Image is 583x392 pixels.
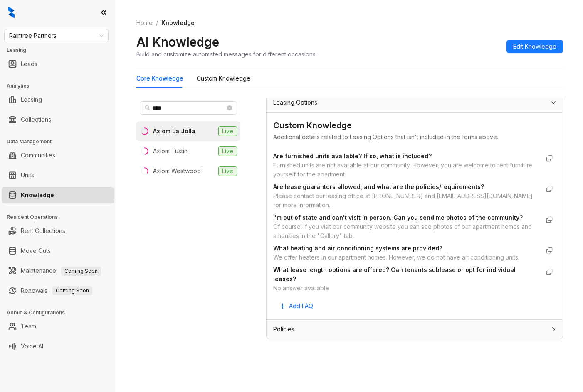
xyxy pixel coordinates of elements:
img: logo [8,7,15,18]
span: Edit Knowledge [513,42,556,51]
span: Policies [273,325,294,334]
li: Maintenance [2,262,114,279]
li: Leads [2,56,114,72]
li: Knowledge [2,187,114,203]
h2: AI Knowledge [136,34,219,50]
h3: Resident Operations [7,213,116,221]
a: Move Outs [21,243,51,259]
h3: Admin & Configurations [7,309,116,316]
li: Team [2,318,114,335]
div: Please contact our leasing office at [PHONE_NUMBER] and [EMAIL_ADDRESS][DOMAIN_NAME] for more inf... [273,191,539,210]
div: Leasing Options [267,93,563,112]
span: Live [218,126,237,136]
li: Leasing [2,91,114,108]
li: Rent Collections [2,223,114,239]
strong: Are furnished units available? If so, what is included? [273,152,432,159]
span: Live [218,166,237,176]
div: Axiom La Jolla [153,127,195,136]
div: Additional details related to Leasing Options that isn't included in the forms above. [273,132,556,142]
div: Build and customize automated messages for different occasions. [136,50,317,59]
div: Core Knowledge [136,74,183,83]
div: We offer heaters in our apartment homes. However, we do not have air conditioning units. [273,253,539,262]
span: Raintree Partners [9,29,104,42]
a: Voice AI [21,338,43,355]
span: Leasing Options [273,98,317,107]
li: / [156,18,158,27]
span: collapsed [551,327,556,332]
li: Renewals [2,282,114,299]
a: Team [21,318,36,335]
a: Rent Collections [21,223,65,239]
strong: What heating and air conditioning systems are provided? [273,245,442,252]
a: Knowledge [21,187,54,203]
span: Knowledge [161,19,195,26]
li: Collections [2,111,114,128]
li: Units [2,167,114,184]
strong: Are lease guarantors allowed, and what are the policies/requirements? [273,183,484,190]
a: RenewalsComing Soon [21,282,92,299]
a: Units [21,167,34,184]
span: expanded [551,100,556,105]
span: Coming Soon [61,267,101,276]
div: Axiom Tustin [153,147,188,156]
h3: Leasing [7,47,116,54]
div: Custom Knowledge [273,119,556,132]
div: Of course! If you visit our community website you can see photos of our apartment homes and ameni... [273,222,539,240]
span: Coming Soon [52,286,92,295]
div: Custom Knowledge [197,74,250,83]
span: close-circle [227,105,232,110]
div: Furnished units are not available at our community. However, you are welcome to rent furniture yo... [273,161,539,179]
strong: What lease length options are offered? Can tenants sublease or opt for individual leases? [273,266,516,282]
strong: I'm out of state and can't visit in person. Can you send me photos of the community? [273,214,523,221]
div: No answer available [273,284,539,293]
div: Policies [267,320,563,339]
li: Move Outs [2,243,114,259]
li: Communities [2,147,114,164]
a: Collections [21,111,51,128]
a: Home [135,18,154,27]
a: Leads [21,56,37,72]
li: Voice AI [2,338,114,355]
span: search [145,105,151,111]
button: Add FAQ [273,299,320,313]
a: Communities [21,147,55,164]
button: Edit Knowledge [506,40,563,53]
h3: Analytics [7,82,116,90]
h3: Data Management [7,138,116,145]
a: Leasing [21,91,42,108]
div: Axiom Westwood [153,167,201,176]
span: Live [218,146,237,156]
span: Add FAQ [289,301,313,311]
